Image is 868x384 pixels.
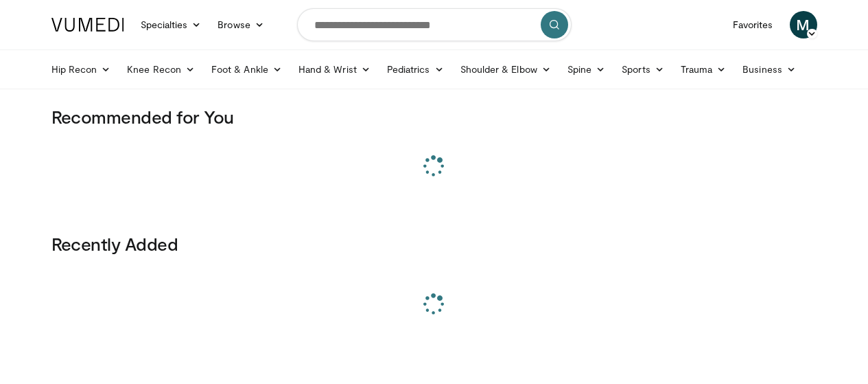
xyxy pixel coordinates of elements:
a: Hand & Wrist [290,56,379,83]
a: Hip Recon [43,56,119,83]
a: Shoulder & Elbow [452,56,559,83]
a: M [790,11,817,38]
img: VuMedi Logo [51,18,124,32]
a: Spine [559,56,613,83]
a: Business [734,56,804,83]
a: Sports [613,56,672,83]
input: Search topics, interventions [297,8,572,41]
a: Pediatrics [379,56,452,83]
a: Knee Recon [119,56,203,83]
a: Favorites [725,11,782,38]
h3: Recently Added [51,233,817,255]
a: Specialties [132,11,210,38]
h3: Recommended for You [51,106,817,128]
a: Trauma [672,56,735,83]
a: Browse [209,11,272,38]
a: Foot & Ankle [203,56,290,83]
